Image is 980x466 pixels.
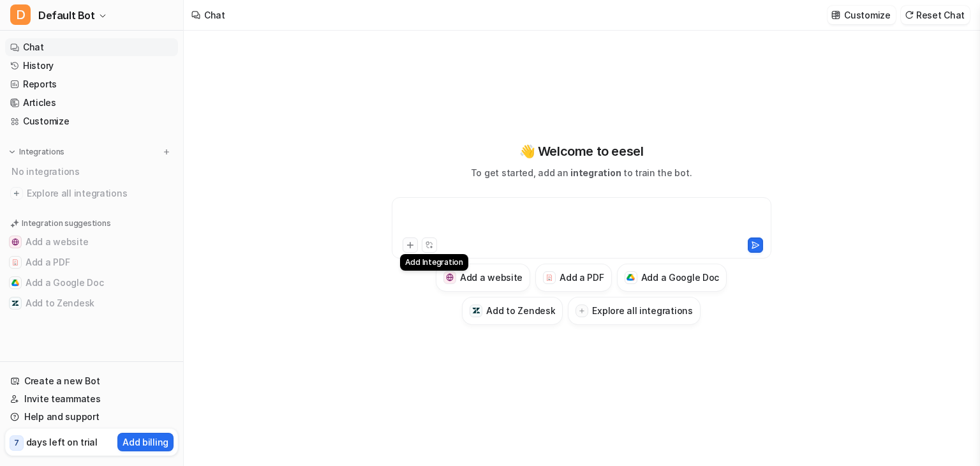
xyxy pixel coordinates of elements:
a: Create a new Bot [5,372,178,390]
span: Explore all integrations [27,183,173,204]
button: Add to ZendeskAdd to Zendesk [5,293,178,313]
p: Add billing [122,435,168,449]
button: Add to ZendeskAdd to Zendesk [462,297,563,325]
h3: Add a Google Doc [641,271,720,284]
p: 👋 Welcome to eesel [519,142,644,161]
h3: Explore all integrations [592,304,692,317]
img: expand menu [8,147,17,156]
p: days left on trial [26,435,98,449]
a: Reports [5,75,178,93]
button: Add a websiteAdd a website [5,232,178,252]
p: 7 [14,437,19,449]
h3: Add a website [460,271,523,284]
img: explore all integrations [10,187,23,200]
a: History [5,57,178,75]
img: Add to Zendesk [472,306,480,315]
img: Add a Google Doc [627,274,635,282]
p: Customize [844,8,890,22]
img: menu_add.svg [162,147,171,156]
a: Help and support [5,408,178,426]
img: Add a website [446,273,454,282]
p: Integrations [19,147,64,157]
img: reset [905,10,914,20]
span: integration [570,167,621,178]
a: Customize [5,112,178,130]
img: Add a PDF [546,274,554,282]
h3: Add a PDF [560,271,604,284]
a: Explore all integrations [5,184,178,202]
button: Explore all integrations [568,297,700,325]
div: Chat [204,8,225,22]
button: Integrations [5,146,68,158]
h3: Add to Zendesk [486,304,555,317]
img: Add a website [11,238,19,246]
p: To get started, add an to train the bot. [471,166,692,179]
button: Reset Chat [901,6,970,24]
a: Chat [5,38,178,56]
img: Add a Google Doc [11,279,19,287]
button: Add a Google DocAdd a Google Doc [617,264,727,292]
img: Add a PDF [11,259,19,266]
p: Integration suggestions [22,218,110,229]
button: Add a Google DocAdd a Google Doc [5,273,178,293]
button: Add a websiteAdd a website [436,264,530,292]
button: Customize [828,6,895,24]
button: Add a PDFAdd a PDF [5,252,178,273]
span: Default Bot [38,6,95,24]
div: No integrations [8,161,178,182]
button: Add a PDFAdd a PDF [535,264,611,292]
a: Invite teammates [5,390,178,408]
span: D [10,4,31,25]
img: Add to Zendesk [11,299,19,307]
a: Articles [5,94,178,112]
button: Add billing [117,433,174,451]
img: customize [831,10,840,20]
div: Add Integration [400,254,468,271]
